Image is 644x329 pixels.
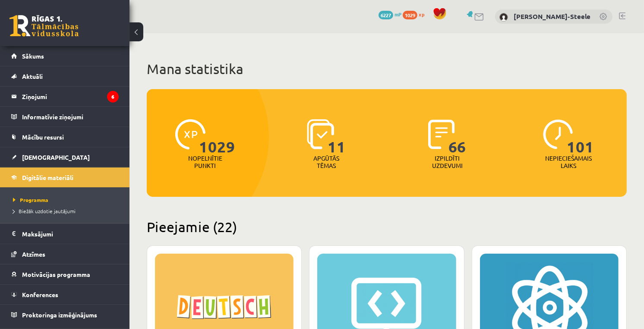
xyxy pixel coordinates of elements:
[514,12,590,21] a: [PERSON_NAME]-Steele
[309,155,343,169] p: Apgūtās tēmas
[11,168,119,187] a: Digitālie materiāli
[11,305,119,325] a: Proktoringa izmēģinājums
[11,66,119,86] a: Aktuāli
[13,207,121,215] a: Biežāk uzdotie jautājumi
[107,91,119,102] i: 6
[379,11,401,18] a: 6227 mP
[22,224,119,244] legend: Maksājumi
[11,127,119,147] a: Mācību resursi
[147,60,627,78] h1: Mana statistika
[22,133,64,141] span: Mācību resursi
[13,196,121,204] a: Programma
[22,52,44,60] span: Sākums
[567,119,594,155] span: 101
[11,46,119,66] a: Sākums
[22,174,73,181] span: Digitālie materiāli
[13,208,76,214] span: Biežāk uzdotie jautājumi
[22,291,58,298] span: Konferences
[307,119,334,149] img: icon-learned-topics-4a711ccc23c960034f471b6e78daf4a3bad4a20eaf4de84257b87e66633f6470.svg
[395,11,401,18] span: mP
[543,119,573,149] img: icon-clock-7be60019b62300814b6bd22b8e044499b485619524d84068768e800edab66f18.svg
[448,119,467,155] span: 66
[403,11,417,19] span: 1029
[22,270,90,278] span: Motivācijas programma
[22,107,119,127] legend: Informatīvie ziņojumi
[22,311,97,319] span: Proktoringa izmēģinājums
[175,119,205,149] img: icon-xp-0682a9bc20223a9ccc6f5883a126b849a74cddfe5390d2b41b4391c66f2066e7.svg
[499,13,508,22] img: Ēriks Jurģis Zuments-Steele
[419,11,424,18] span: xp
[188,155,222,169] p: Nopelnītie punkti
[147,218,627,235] h2: Pieejamie (22)
[428,119,455,149] img: icon-completed-tasks-ad58ae20a441b2904462921112bc710f1caf180af7a3daa7317a5a94f2d26646.svg
[22,72,43,80] span: Aktuāli
[403,11,429,18] a: 1029 xp
[9,15,79,37] a: Rīgas 1. Tālmācības vidusskola
[11,147,119,167] a: [DEMOGRAPHIC_DATA]
[11,285,119,304] a: Konferences
[328,119,346,155] span: 11
[379,11,393,19] span: 6227
[11,107,119,127] a: Informatīvie ziņojumi
[22,87,119,106] legend: Ziņojumi
[11,224,119,244] a: Maksājumi
[199,119,235,155] span: 1029
[11,264,119,284] a: Motivācijas programma
[22,153,90,161] span: [DEMOGRAPHIC_DATA]
[11,244,119,264] a: Atzīmes
[13,196,48,203] span: Programma
[22,250,45,258] span: Atzīmes
[11,87,119,106] a: Ziņojumi6
[545,155,592,169] p: Nepieciešamais laiks
[430,155,464,169] p: Izpildīti uzdevumi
